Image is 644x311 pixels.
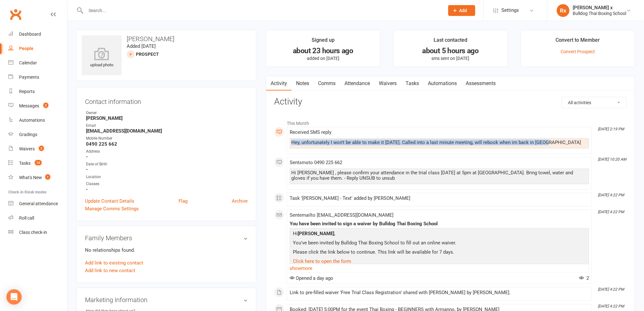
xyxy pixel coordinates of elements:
[19,46,33,51] div: People
[86,154,248,160] strong: -
[8,113,67,127] a: Automations
[8,56,67,70] a: Calendar
[19,103,39,108] div: Messages
[19,132,37,137] div: Gradings
[82,35,251,42] h3: [PERSON_NAME]
[448,5,475,16] button: Add
[19,146,35,151] div: Waivers
[434,36,467,47] div: Last contacted
[340,76,374,91] a: Attendance
[573,11,626,16] div: Bulldog Thai Boxing School
[136,52,159,57] snap: prospect
[19,230,47,235] div: Class check-in
[8,27,67,41] a: Dashboard
[19,89,35,94] div: Reports
[85,96,248,105] h3: Contact information
[598,304,624,308] i: [DATE] 4:22 PM
[461,76,500,91] a: Assessments
[274,117,627,127] li: This Month
[86,123,248,129] div: Email
[598,127,624,131] i: [DATE] 2:19 PM
[8,142,67,156] a: Waivers 2
[86,161,248,167] div: Date of Birth
[8,84,67,99] a: Reports
[19,118,45,123] div: Automations
[291,140,587,145] div: Hey, unfortunately I won't be able to make it [DATE]. Called into a last minute meeting, will reb...
[86,186,248,192] strong: -
[293,258,351,264] a: Click here to open the form
[43,103,48,108] span: 2
[82,47,122,69] div: upload photo
[298,231,334,236] strong: [PERSON_NAME]
[291,230,587,239] p: Hi ,
[85,259,143,267] a: Add link to existing contact
[39,146,44,151] span: 2
[86,174,248,180] div: Location
[232,197,248,205] a: Archive
[272,47,374,54] div: about 23 hours ago
[290,196,589,201] div: Task '[PERSON_NAME] - Text' added by [PERSON_NAME]
[290,290,589,295] div: Link to pre-filled waiver 'Free Trial Class Registration' shared with [PERSON_NAME] by [PERSON_NA...
[291,248,587,257] p: Please click the link below to continue. This link will be available for 7 days.
[561,49,595,54] a: Convert Prospect
[290,160,342,165] span: Sent sms to 0490 225 662
[8,170,67,185] a: What's New1
[290,221,589,227] div: You have been invited to sign a waiver by Bulldog Thai Boxing School
[8,6,24,22] a: Clubworx
[290,264,589,273] a: show more
[19,32,41,37] div: Dashboard
[556,36,600,47] div: Convert to Member
[290,275,333,281] span: Opened a day ago
[86,141,248,147] strong: 0490 225 662
[85,267,135,274] a: Add link to new contact
[266,76,292,91] a: Activity
[579,275,589,281] span: 2
[401,76,423,91] a: Tasks
[598,287,624,292] i: [DATE] 4:22 PM
[290,130,589,135] div: Received SMS reply
[8,197,67,211] a: General attendance kiosk mode
[598,157,626,162] i: [DATE] 10:20 AM
[19,175,42,180] div: What's New
[8,41,67,56] a: People
[314,76,340,91] a: Comms
[85,246,248,254] p: No relationships found.
[86,115,248,121] strong: [PERSON_NAME]
[86,167,248,172] strong: -
[291,239,587,248] p: You've been invited by Bulldog Thai Boxing School to fill out an online waiver.
[8,127,67,142] a: Gradings
[86,181,248,187] div: Classes
[272,56,374,61] p: added on [DATE]
[374,76,401,91] a: Waivers
[423,76,461,91] a: Automations
[312,36,335,47] div: Signed up
[399,47,502,54] div: about 5 hours ago
[573,5,626,11] div: [PERSON_NAME] x
[8,225,67,240] a: Class kiosk mode
[557,4,570,17] div: Rx
[19,201,58,206] div: General attendance
[179,197,188,205] a: Flag
[85,205,139,213] a: Manage Comms Settings
[501,3,519,18] span: Settings
[86,110,248,116] div: Owner
[19,161,31,166] div: Tasks
[86,128,248,134] strong: [EMAIL_ADDRESS][DOMAIN_NAME]
[292,76,314,91] a: Notes
[84,6,440,15] input: Search...
[291,170,587,181] div: Hi [PERSON_NAME] , please confirm your attendance in the trial class [DATE] at 5pm at [GEOGRAPHIC...
[127,43,156,49] time: Added [DATE]
[8,156,67,170] a: Tasks 10
[85,235,248,242] h3: Family Members
[274,97,627,107] h3: Activity
[86,135,248,141] div: Mobile Number
[19,215,34,221] div: Roll call
[399,56,502,61] p: sms sent on [DATE]
[598,210,624,214] i: [DATE] 4:22 PM
[290,212,393,218] span: Sent email to [EMAIL_ADDRESS][DOMAIN_NAME]
[45,174,50,180] span: 1
[8,70,67,84] a: Payments
[8,99,67,113] a: Messages 2
[6,289,22,305] div: Open Intercom Messenger
[85,296,248,303] h3: Marketing Information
